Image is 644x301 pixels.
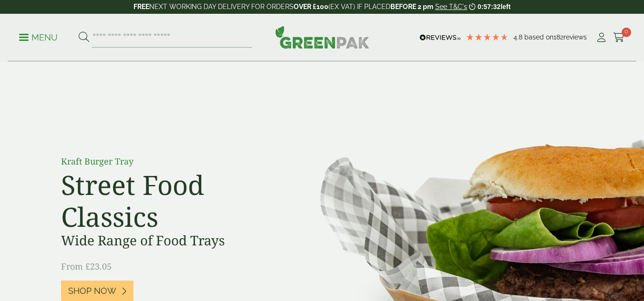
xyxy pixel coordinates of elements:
[390,3,433,10] strong: BEFORE 2 pm
[466,33,509,41] div: 4.79 Stars
[613,30,625,45] a: 0
[478,3,501,10] span: 0:57:32
[524,33,553,41] span: Based on
[19,32,58,41] a: Menu
[133,3,149,10] strong: FREE
[435,3,467,10] a: See T&C's
[61,169,276,233] h2: Street Food Classics
[61,281,133,301] a: Shop Now
[563,33,587,41] span: reviews
[61,261,112,272] span: From £23.05
[275,26,369,49] img: GreenPak Supplies
[419,34,461,41] img: REVIEWS.io
[61,233,276,249] h3: Wide Range of Food Trays
[513,33,524,41] span: 4.8
[68,286,116,296] span: Shop Now
[553,33,563,41] span: 182
[613,33,625,42] i: Cart
[595,33,607,42] i: My Account
[501,3,511,10] span: left
[61,155,276,168] p: Kraft Burger Tray
[294,3,328,10] strong: OVER £100
[622,28,631,37] span: 0
[19,32,58,43] p: Menu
